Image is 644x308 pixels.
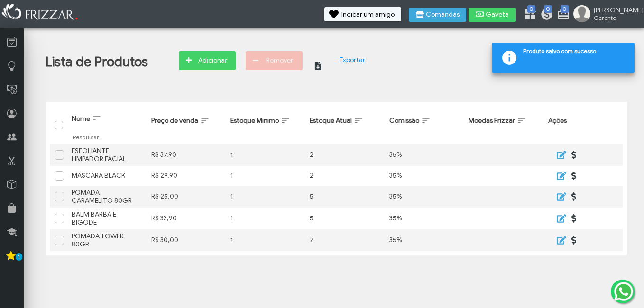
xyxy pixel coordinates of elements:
[305,229,384,251] td: 7
[385,106,464,144] th: Comissão: activate to sort column ascending
[573,5,639,24] a: [PERSON_NAME] Gerente
[179,51,236,70] button: Adicionar
[72,232,141,248] div: POMADA TOWER 80GR
[226,106,305,144] th: Estoque Minimo: activate to sort column ascending
[426,11,460,18] span: Comandas
[72,133,141,141] input: Pesquisar...
[561,5,569,13] span: 0
[389,236,459,244] div: 35%
[305,166,384,186] td: 2
[568,148,582,162] button: ui-button
[230,236,300,244] div: 1
[548,117,567,125] span: Ações
[523,47,627,58] span: Produto salvo com sucesso
[305,106,384,144] th: Estoque Atual: activate to sort column ascending
[557,8,566,23] a: 0
[389,151,459,159] div: 35%
[319,55,327,69] span: ui-button
[313,51,334,72] button: ui-button
[553,169,567,183] button: ui-button
[594,6,636,14] span: [PERSON_NAME]
[230,117,279,125] span: Estoque Minimo
[324,7,401,21] button: Indicar um amigo
[230,151,300,159] div: 1
[560,169,561,183] span: ui-button
[147,106,226,144] th: Preço de venda: activate to sort column ascending
[305,186,384,208] td: 5
[409,8,466,22] button: Comandas
[574,148,575,162] span: ui-button
[16,253,22,261] span: 1
[72,147,141,163] div: ESFOLIANTE LIMPADOR FACIAL
[389,214,459,222] div: 35%
[560,233,561,247] span: ui-button
[341,11,395,18] span: Indicar um amigo
[568,169,582,183] button: ui-button
[469,8,516,22] button: Gaveta
[151,192,221,200] div: R$ 25,00
[389,172,459,180] div: 35%
[305,208,384,229] td: 5
[560,148,561,162] span: ui-button
[574,169,575,183] span: ui-button
[594,14,636,21] span: Gerente
[486,11,509,18] span: Gaveta
[151,117,198,125] span: Preço de venda
[612,280,635,303] img: whatsapp.png
[389,192,459,200] div: 35%
[469,117,515,125] span: Moedas Frizzar
[151,151,221,159] div: R$ 37,90
[151,236,221,244] div: R$ 30,00
[151,214,221,222] div: R$ 33,90
[574,211,575,226] span: ui-button
[196,54,229,68] span: Adicionar
[574,233,575,247] span: ui-button
[568,211,582,226] button: ui-button
[230,172,300,180] div: 1
[310,117,352,125] span: Estoque Atual
[574,190,575,204] span: ui-button
[540,8,550,23] a: 0
[72,172,141,180] div: MASCARA BLACK
[72,210,141,226] div: BALM BARBA E BIGODE
[553,190,567,204] button: ui-button
[464,106,543,144] th: Moedas Frizzar: activate to sort column ascending
[67,106,146,144] th: Nome: activate to sort column ascending
[524,8,533,23] a: 0
[527,5,535,13] span: 0
[230,214,300,222] div: 1
[560,211,561,226] span: ui-button
[553,233,567,247] button: ui-button
[553,211,567,226] button: ui-button
[568,233,582,247] button: ui-button
[72,189,141,205] div: POMADA CARAMELITO 80GR
[340,56,365,64] a: Exportar
[560,190,561,204] span: ui-button
[568,190,582,204] button: ui-button
[305,144,384,166] td: 2
[151,172,221,180] div: R$ 29,90
[389,117,419,125] span: Comissão
[46,54,148,70] h1: Lista de Produtos
[230,192,300,200] div: 1
[72,115,90,123] span: Nome
[553,148,567,162] button: ui-button
[544,5,552,13] span: 0
[55,121,61,127] div: Selecionar tudo
[543,106,623,144] th: Ações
